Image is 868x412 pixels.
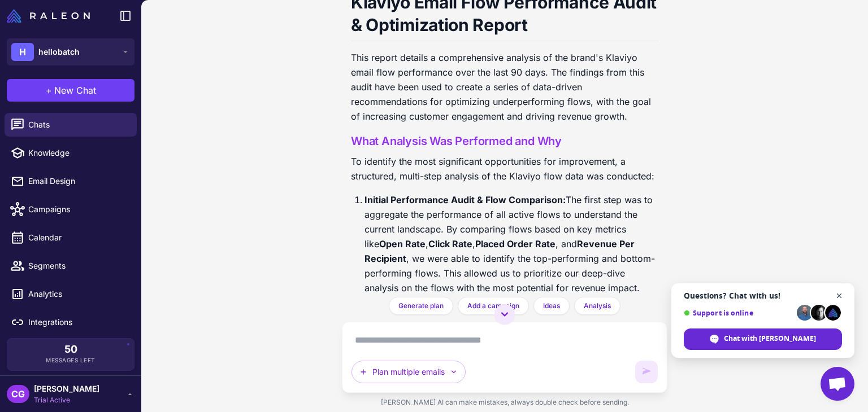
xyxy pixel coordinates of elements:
span: + [46,84,52,97]
p: The first step was to aggregate the performance of all active flows to understand the current lan... [364,192,658,354]
a: Integrations [5,310,137,334]
span: [PERSON_NAME] [34,383,99,395]
span: Support is online [684,309,793,317]
a: Knowledge [5,141,137,165]
a: Segments [5,254,137,278]
span: Chat with [PERSON_NAME] [724,334,816,344]
button: Plan multiple emails [351,361,466,383]
div: Open chat [821,367,854,401]
span: Campaigns [28,203,128,216]
span: 50 [64,344,77,354]
span: Integrations [28,316,128,328]
button: Analysis [574,297,620,315]
button: Add a campaign [458,297,529,315]
strong: Initial Performance Audit & Flow Comparison: [364,194,566,205]
h3: What Analysis Was Performed and Why [351,133,658,150]
button: Ideas [533,297,570,315]
span: Analytics [28,288,128,300]
a: Campaigns [5,198,137,221]
button: Hhellobatch [7,38,134,65]
a: Email Design [5,169,137,193]
button: +New Chat [7,79,134,102]
a: Calendar [5,226,137,249]
a: Raleon Logo [7,9,94,23]
span: Chats [28,119,128,131]
p: This report details a comprehensive analysis of the brand's Klaviyo email flow performance over t... [351,50,658,124]
a: Chats [5,113,137,137]
button: Generate plan [389,297,453,315]
span: Generate plan [398,301,444,311]
span: Trial Active [34,395,99,405]
a: Analytics [5,282,137,306]
div: CG [7,385,29,403]
strong: Open Rate [379,238,426,249]
div: H [11,43,34,61]
span: Segments [28,260,128,272]
span: Messages Left [46,356,96,365]
span: Analysis [584,301,611,311]
p: To identify the most significant opportunities for improvement, a structured, multi-step analysis... [351,154,658,183]
span: New Chat [54,84,96,97]
span: Add a campaign [467,301,519,311]
span: Knowledge [28,147,128,159]
strong: Click Rate [428,238,472,249]
span: Close chat [832,289,847,303]
span: Calendar [28,231,128,244]
span: hellobatch [38,46,80,58]
span: Email Design [28,175,128,187]
div: Chat with Raleon [684,328,842,350]
span: Ideas [543,301,560,311]
strong: Placed Order Rate [475,238,555,249]
span: Questions? Chat with us! [684,291,842,300]
img: Raleon Logo [7,9,90,23]
div: [PERSON_NAME] AI can make mistakes, always double check before sending. [342,393,667,412]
